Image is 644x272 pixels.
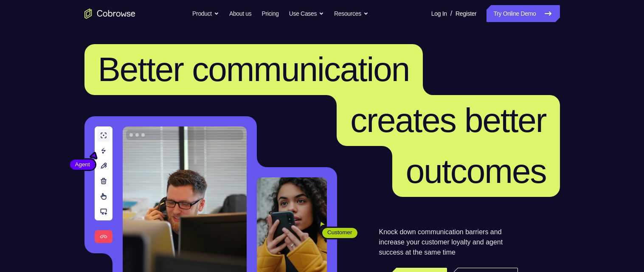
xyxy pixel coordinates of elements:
a: Try Online Demo [487,5,560,22]
span: / [450,8,452,19]
span: creates better [350,101,546,139]
span: outcomes [406,152,546,190]
a: Pricing [262,5,278,22]
a: Register [456,5,476,22]
a: About us [229,5,251,22]
button: Resources [334,5,368,22]
button: Use Cases [289,5,324,22]
button: Product [192,5,219,22]
a: Log In [431,5,447,22]
a: Go to the home page [84,8,135,19]
p: Knock down communication barriers and increase your customer loyalty and agent success at the sam... [379,227,518,258]
span: Better communication [98,50,410,88]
